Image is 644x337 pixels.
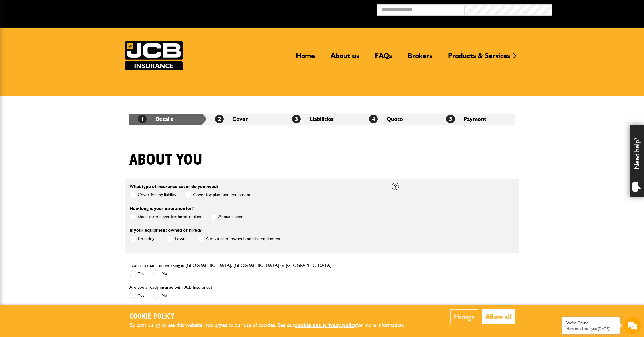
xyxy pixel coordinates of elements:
li: Payment [438,114,515,125]
label: Cover for plant and equipment [185,191,250,198]
label: I confirm that I am working in [GEOGRAPHIC_DATA], [GEOGRAPHIC_DATA] or [GEOGRAPHIC_DATA] [129,263,331,268]
button: Allow all [482,309,515,324]
label: Is your equipment owned or hired? [129,228,202,233]
label: Yes [129,292,144,299]
h2: Cookie Policy [129,312,414,321]
img: JCB Insurance Services logo [125,41,183,70]
p: By continuing to use this website, you agree to our use of cookies. See our for more information. [129,321,414,330]
label: Cover for my liability [129,191,176,198]
label: I own it [166,235,189,242]
button: Manage [450,309,478,324]
div: We're Online! [566,321,615,325]
label: A mixture of owned and hire equipment [198,235,281,242]
div: Need help? [630,125,644,197]
span: 3 [292,115,301,123]
label: Annual cover [210,213,243,220]
label: How long is your insurance for? [129,206,194,211]
a: JCB Insurance Services [125,41,183,70]
li: Quote [361,114,438,125]
p: How may I help you today? [566,326,615,331]
span: 1 [138,115,147,123]
a: FAQs [371,51,396,65]
label: Yes [129,270,144,277]
label: No [153,292,167,299]
span: 2 [215,115,224,123]
span: 4 [369,115,378,123]
label: Are you already insured with JCB Insurance? [129,285,212,290]
li: Cover [206,114,283,125]
span: 5 [446,115,455,123]
h1: About you [129,150,202,170]
label: What type of insurance cover do you need? [129,184,218,189]
a: Brokers [403,51,436,65]
a: Home [292,51,319,65]
li: Liabilities [283,114,361,125]
a: cookie and privacy policy [295,322,356,328]
label: I'm hiring it [129,235,158,242]
label: No [153,270,167,277]
a: About us [326,51,363,65]
li: Details [129,114,206,125]
label: Short term cover for hired in plant [129,213,202,220]
button: Broker Login [552,4,640,13]
a: Products & Services [444,51,514,65]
